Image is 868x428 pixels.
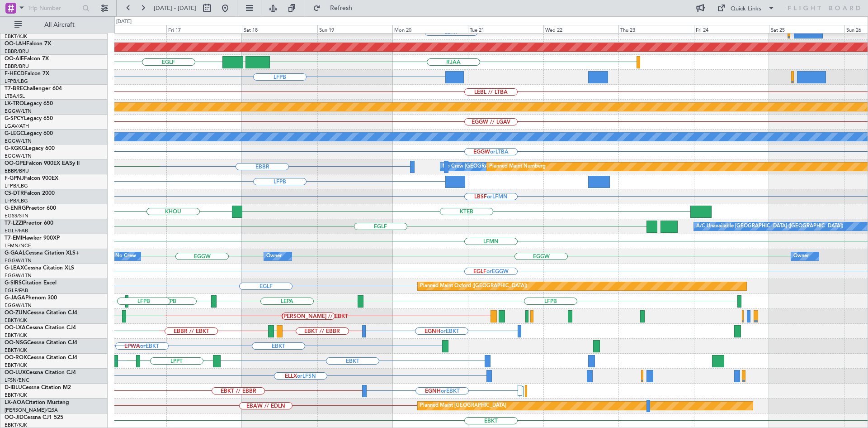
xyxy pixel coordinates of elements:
[5,131,24,136] span: G-LEGC
[322,5,360,11] span: Refresh
[5,71,49,77] a: F-HECDFalcon 7X
[618,25,694,33] div: Thu 23
[5,197,28,204] a: LFPB/LBG
[166,25,242,33] div: Fri 17
[5,392,27,399] a: EBKT/KJK
[731,5,761,14] div: Quick Links
[5,310,77,316] a: OO-ZUNCessna Citation CJ4
[5,101,53,106] a: LX-TROLegacy 650
[5,116,53,121] a: G-SPCYLegacy 650
[5,41,26,47] span: OO-LAH
[5,161,80,166] a: OO-GPEFalcon 900EX EASy II
[793,250,809,263] div: Owner
[5,71,24,77] span: F-HECD
[5,138,32,144] a: EGGW/LTN
[5,280,22,286] span: G-SIRS
[5,287,28,294] a: EGLF/FAB
[5,146,26,151] span: G-KGKG
[5,191,24,196] span: CS-DTR
[5,168,29,174] a: EBBR/BRU
[28,1,80,15] input: Trip Number
[420,279,527,293] div: Planned Maint Oxford ([GEOGRAPHIC_DATA])
[266,250,282,263] div: Owner
[5,176,58,181] a: F-GPNJFalcon 900EX
[5,400,25,405] span: LX-AOA
[694,25,769,33] div: Fri 24
[5,340,27,346] span: OO-NSG
[769,25,844,33] div: Sat 25
[5,272,32,279] a: EGGW/LTN
[5,212,28,219] a: EGSS/STN
[317,25,393,33] div: Sun 19
[5,257,32,264] a: EGGW/LTN
[392,25,468,33] div: Mon 20
[5,415,24,420] span: OO-JID
[5,415,63,420] a: OO-JIDCessna CJ1 525
[5,377,29,384] a: LFSN/ENC
[543,25,619,33] div: Wed 22
[5,310,27,316] span: OO-ZUN
[5,93,25,100] a: LTBA/ISL
[5,385,71,390] a: D-IBLUCessna Citation M2
[115,250,136,263] div: No Crew
[5,385,22,390] span: D-IBLU
[91,25,167,33] div: Thu 16
[5,265,74,271] a: G-LEAXCessna Citation XLS
[242,25,317,33] div: Sat 18
[5,265,24,271] span: G-LEAX
[10,18,98,32] button: All Aircraft
[5,370,76,375] a: OO-LUXCessna Citation CJ4
[5,33,27,40] a: EBKT/KJK
[5,355,77,361] a: OO-ROKCessna Citation CJ4
[5,86,23,91] span: T7-BRE
[309,1,363,15] button: Refresh
[5,183,28,189] a: LFPB/LBG
[489,160,546,173] div: Planned Maint Nurnberg
[5,131,53,136] a: G-LEGCLegacy 600
[5,116,24,121] span: G-SPCY
[24,22,95,28] span: All Aircraft
[5,176,24,181] span: F-GPNJ
[5,78,28,85] a: LFPB/LBG
[5,250,25,256] span: G-GAAL
[5,250,79,256] a: G-GAALCessna Citation XLS+
[5,227,28,234] a: EGLF/FAB
[5,362,27,369] a: EBKT/KJK
[5,236,60,241] a: T7-EMIHawker 900XP
[5,161,26,166] span: OO-GPE
[5,317,27,324] a: EBKT/KJK
[5,41,51,47] a: OO-LAHFalcon 7X
[5,280,57,286] a: G-SIRSCitation Excel
[5,347,27,354] a: EBKT/KJK
[116,18,132,26] div: [DATE]
[5,48,29,55] a: EBBR/BRU
[5,206,26,211] span: G-ENRG
[5,56,24,62] span: OO-AIE
[5,340,77,346] a: OO-NSGCessna Citation CJ4
[443,160,594,173] div: No Crew [GEOGRAPHIC_DATA] ([GEOGRAPHIC_DATA] National)
[5,325,26,331] span: OO-LXA
[5,295,57,301] a: G-JAGAPhenom 300
[5,221,53,226] a: T7-LZZIPraetor 600
[5,370,26,375] span: OO-LUX
[5,146,55,151] a: G-KGKGLegacy 600
[5,407,58,414] a: [PERSON_NAME]/QSA
[5,295,25,301] span: G-JAGA
[5,355,27,361] span: OO-ROK
[5,108,32,115] a: EGGW/LTN
[5,242,31,249] a: LFMN/NCE
[154,4,196,12] span: [DATE] - [DATE]
[5,101,24,106] span: LX-TRO
[468,25,543,33] div: Tue 21
[5,86,62,91] a: T7-BREChallenger 604
[5,206,56,211] a: G-ENRGPraetor 600
[712,1,779,15] button: Quick Links
[5,123,29,130] a: LGAV/ATH
[696,220,843,233] div: A/C Unavailable [GEOGRAPHIC_DATA] ([GEOGRAPHIC_DATA])
[5,400,69,405] a: LX-AOACitation Mustang
[5,153,32,159] a: EGGW/LTN
[420,399,506,413] div: Planned Maint [GEOGRAPHIC_DATA]
[5,325,76,331] a: OO-LXACessna Citation CJ4
[5,56,49,62] a: OO-AIEFalcon 7X
[5,191,55,196] a: CS-DTRFalcon 2000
